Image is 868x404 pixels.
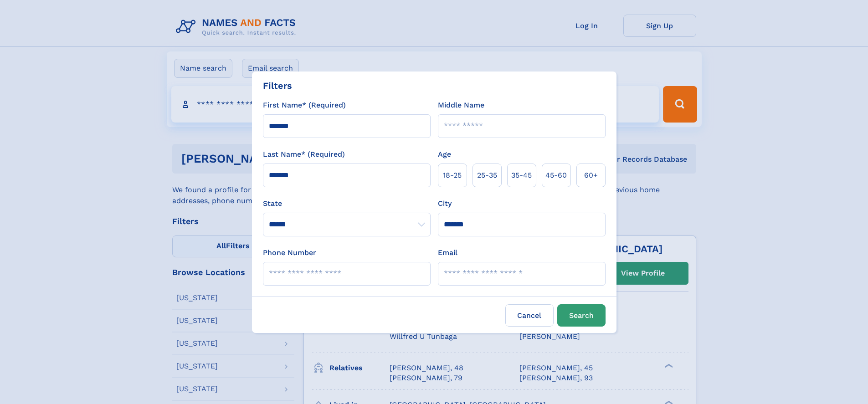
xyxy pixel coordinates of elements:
[263,100,346,111] label: First Name* (Required)
[438,198,452,209] label: City
[263,247,316,258] label: Phone Number
[438,100,484,111] label: Middle Name
[505,304,554,327] label: Cancel
[557,304,606,327] button: Search
[511,170,532,181] span: 35‑45
[584,170,598,181] span: 60+
[545,170,567,181] span: 45‑60
[263,149,345,160] label: Last Name* (Required)
[263,79,292,92] div: Filters
[263,198,431,209] label: State
[477,170,497,181] span: 25‑35
[438,247,457,258] label: Email
[438,149,451,160] label: Age
[443,170,462,181] span: 18‑25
